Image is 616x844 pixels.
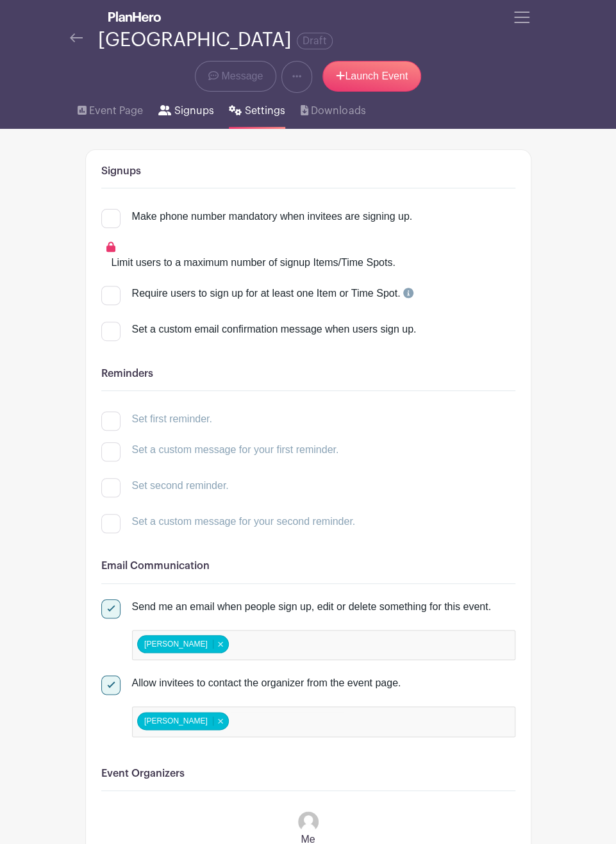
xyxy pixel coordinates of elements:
[101,560,515,572] h6: Email Communication
[174,103,213,119] span: Signups
[108,12,161,22] img: logo_white-6c42ec7e38ccf1d336a20a19083b03d10ae64f83f12c07503d8b9e83406b4c7d.svg
[112,255,515,270] div: Limit users to a maximum number of signup Items/Time Spots.
[132,442,339,458] div: Set a custom message for your first reminder.
[70,33,83,42] img: back-arrow-29a5d9b10d5bd6ae65dc969a981735edf675c4d7a1fe02e03b50dbd4ba3cdb55.svg
[132,322,515,337] div: Set a custom email confirmation message when users sign up.
[213,716,228,725] button: Remove item: '160004'
[89,103,143,119] span: Event Page
[504,5,539,29] button: Toggle navigation
[195,61,276,92] a: Message
[132,478,229,493] div: Set second reminder.
[101,368,515,380] h6: Reminders
[245,103,285,119] span: Settings
[221,69,263,84] span: Message
[137,712,229,730] div: [PERSON_NAME]
[101,444,339,455] a: Set a custom message for your first reminder.
[213,640,228,649] button: Remove item: '160004'
[231,712,344,731] input: false
[101,165,515,178] h6: Signups
[132,209,413,224] div: Make phone number mandatory when invitees are signing up.
[301,93,365,129] a: Downloads
[101,413,212,424] a: Set first reminder.
[101,768,515,780] h6: Event Organizers
[322,61,421,92] a: Launch Event
[298,811,319,832] img: default-ce2991bfa6775e67f084385cd625a349d9dcbb7a52a09fb2fda1e96e2d18dcdb.png
[101,480,229,491] a: Set second reminder.
[132,514,356,529] div: Set a custom message for your second reminder.
[137,635,229,653] div: [PERSON_NAME]
[132,675,515,691] div: Allow invitees to contact the organizer from the event page.
[98,29,333,51] div: [GEOGRAPHIC_DATA]
[132,286,413,301] div: Require users to sign up for at least one Item or Time Spot.
[101,516,356,527] a: Set a custom message for your second reminder.
[311,103,365,119] span: Downloads
[132,599,515,615] div: Send me an email when people sign up, edit or delete something for this event.
[231,636,344,654] input: false
[297,33,333,49] span: Draft
[229,93,285,129] a: Settings
[78,93,143,129] a: Event Page
[158,93,213,129] a: Signups
[132,411,212,427] div: Set first reminder.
